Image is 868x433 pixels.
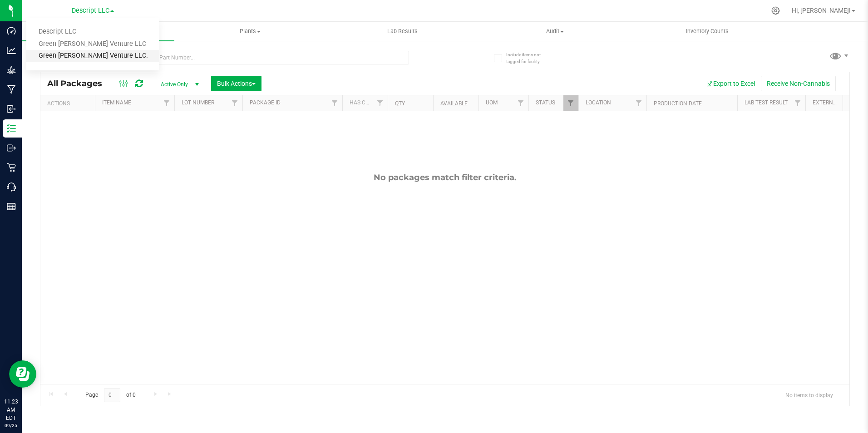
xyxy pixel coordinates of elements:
a: Filter [631,95,646,111]
button: Export to Excel [700,76,761,91]
span: All Packages [47,79,111,89]
a: Lab Results [326,22,479,41]
a: Location [586,99,611,106]
a: Filter [563,95,578,111]
a: Descript LLC [26,26,159,38]
a: Available [440,100,468,107]
span: Inventory [22,27,174,35]
a: External/Internal [813,99,867,106]
div: No packages match filter criteria. [40,172,849,182]
a: Filter [327,95,342,111]
inline-svg: Inbound [7,104,16,113]
th: Has COA [342,95,388,111]
button: Bulk Actions [211,76,261,91]
inline-svg: Dashboard [7,26,16,35]
a: Filter [840,95,855,111]
a: Green [PERSON_NAME] Venture LLC [26,38,159,50]
a: Audit [479,22,631,41]
a: Lab Test Result [745,99,788,106]
a: Item Name [102,99,131,106]
inline-svg: Inventory [7,124,16,133]
inline-svg: Analytics [7,46,16,55]
div: Manage settings [770,6,781,15]
a: Qty [395,100,405,107]
span: Page of 0 [78,388,143,402]
a: UOM [486,99,498,106]
inline-svg: Retail [7,163,16,172]
input: Search Package ID, Item Name, SKU, Lot or Part Number... [40,51,409,64]
a: Inventory Counts [631,22,784,41]
a: Filter [790,95,805,111]
p: 09/25 [4,422,18,429]
a: Green [PERSON_NAME] Venture LLC. [26,50,159,62]
span: Audit [479,27,631,35]
span: Inventory Counts [674,27,741,35]
a: Filter [227,95,242,111]
a: Filter [513,95,528,111]
a: Filter [373,95,388,111]
inline-svg: Reports [7,202,16,211]
span: Bulk Actions [217,80,256,87]
inline-svg: Call Center [7,182,16,192]
a: Production Date [654,100,702,107]
p: 11:23 AM EDT [4,398,18,422]
inline-svg: Manufacturing [7,85,16,94]
a: Package ID [250,99,281,106]
span: No items to display [778,388,840,402]
iframe: Resource center [9,360,36,388]
span: Descript LLC [72,7,109,15]
a: Plants [174,22,327,41]
a: Status [536,99,555,106]
span: Lab Results [375,27,430,35]
a: Inventory [22,22,174,41]
inline-svg: Outbound [7,143,16,153]
div: Actions [47,100,91,107]
span: Plants [175,27,326,35]
button: Receive Non-Cannabis [761,76,836,91]
a: Lot Number [182,99,214,106]
inline-svg: Grow [7,65,16,74]
span: Hi, [PERSON_NAME]! [792,7,851,14]
span: Include items not tagged for facility [506,51,552,65]
a: Filter [159,95,174,111]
